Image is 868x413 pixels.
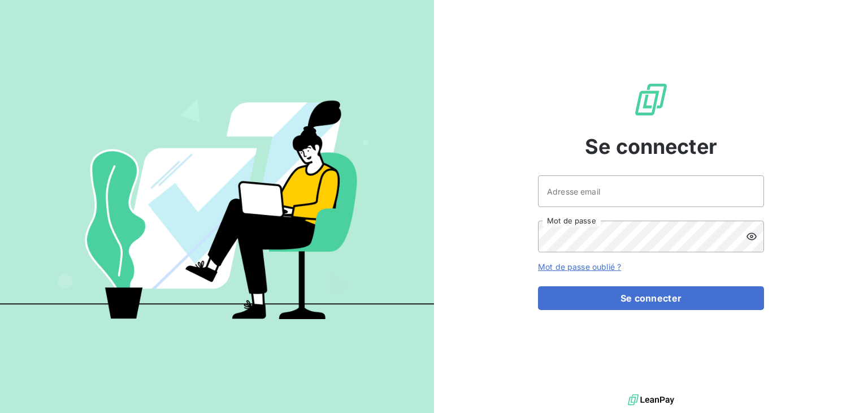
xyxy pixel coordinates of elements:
[538,286,764,310] button: Se connecter
[538,175,764,207] input: placeholder
[538,262,621,272] a: Mot de passe oublié ?
[628,392,674,408] img: logo
[585,131,717,162] span: Se connecter
[633,81,669,118] img: Logo LeanPay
